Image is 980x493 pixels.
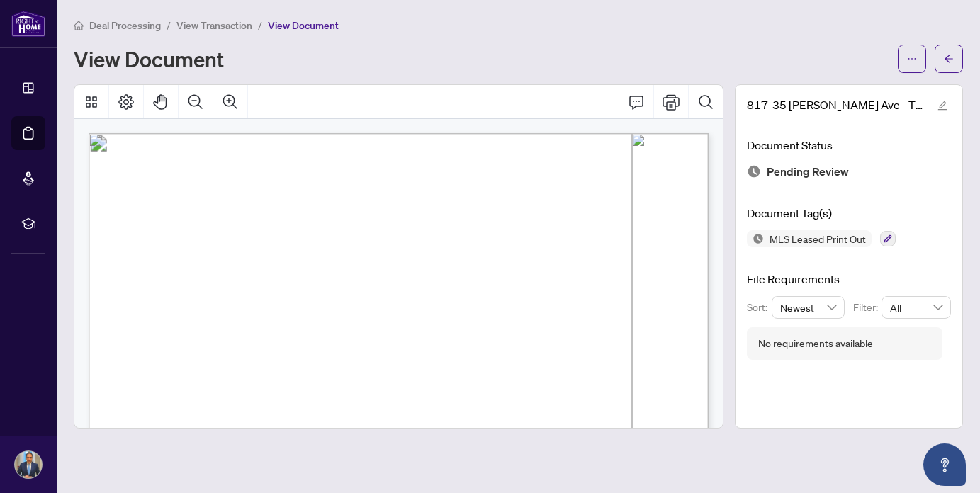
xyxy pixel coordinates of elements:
span: 817-35 [PERSON_NAME] Ave - TS TO BE REVIEWED.pdf [747,96,924,113]
h4: Document Status [747,137,951,154]
span: arrow-left [944,54,954,64]
span: Pending Review [767,162,849,181]
h4: Document Tag(s) [747,205,951,222]
span: All [890,297,942,318]
img: Document Status [747,164,761,178]
div: No requirements available [758,336,873,351]
span: home [74,21,84,30]
span: View Document [268,19,339,32]
span: Newest [780,297,837,318]
li: / [258,17,262,33]
img: Status Icon [747,230,764,247]
span: edit [937,101,947,110]
p: Sort: [747,300,772,315]
span: Deal Processing [89,19,161,32]
span: ellipsis [907,54,917,64]
h1: View Document [74,47,224,70]
img: logo [11,11,45,37]
img: Profile Icon [15,451,42,478]
h4: File Requirements [747,271,951,288]
button: Open asap [923,443,966,486]
span: MLS Leased Print Out [764,234,872,244]
p: Filter: [853,300,882,315]
li: / [167,17,171,33]
span: View Transaction [176,19,252,32]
